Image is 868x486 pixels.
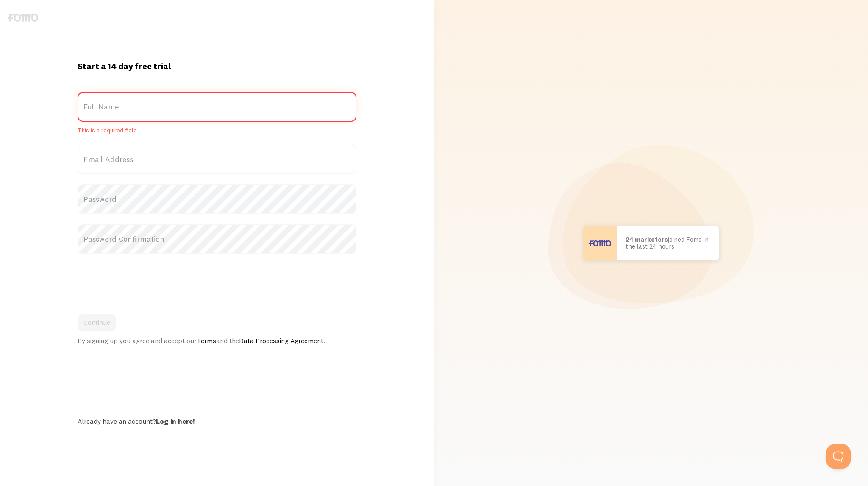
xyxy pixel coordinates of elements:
[826,444,851,469] iframe: Help Scout Beacon - Open
[78,61,357,72] h1: Start a 14 day free trial
[78,336,357,345] div: By signing up you agree and accept our and the .
[78,92,357,122] label: Full Name
[78,184,357,214] label: Password
[78,127,357,134] span: This is a required field
[78,145,357,174] label: Email Address
[78,417,357,425] div: Already have an account?
[156,417,195,425] a: Log in here!
[626,235,668,243] b: 24 marketers
[626,236,710,250] p: joined Fomo in the last 24 hours
[583,226,617,260] img: User avatar
[78,264,206,297] iframe: reCAPTCHA
[239,336,323,345] a: Data Processing Agreement
[197,336,216,345] a: Terms
[8,14,38,22] img: fomo-logo-gray-b99e0e8ada9f9040e2984d0d95b3b12da0074ffd48d1e5cb62ac37fc77b0b268.svg
[78,224,357,254] label: Password Confirmation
